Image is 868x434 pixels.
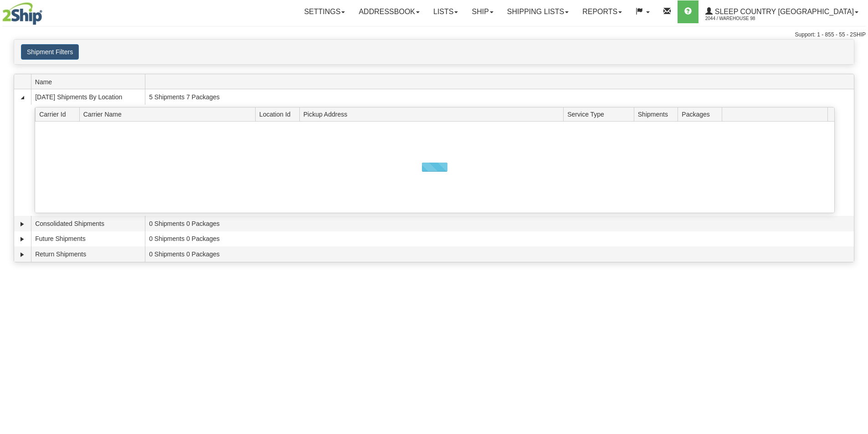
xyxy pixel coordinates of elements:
span: Name [35,75,145,89]
a: Addressbook [352,0,426,23]
span: Shipments [638,107,678,121]
a: Sleep Country [GEOGRAPHIC_DATA] 2044 / Warehouse 98 [699,0,865,23]
td: 0 Shipments 0 Packages [145,246,854,262]
a: Collapse [18,93,27,102]
a: Settings [297,0,352,23]
span: Service Type [567,107,634,121]
div: Support: 1 - 855 - 55 - 2SHIP [2,31,866,39]
span: Location Id [259,107,299,121]
a: Lists [426,0,465,23]
span: Packages [682,107,722,121]
td: [DATE] Shipments By Location [31,89,145,105]
td: Future Shipments [31,231,145,247]
img: logo2044.jpg [2,2,42,25]
span: Carrier Id [39,107,79,121]
td: 5 Shipments 7 Packages [145,89,854,105]
a: Expand [18,250,27,259]
span: Carrier Name [83,107,256,121]
td: Consolidated Shipments [31,216,145,231]
a: Ship [465,0,500,23]
iframe: chat widget [847,170,867,263]
span: Sleep Country [GEOGRAPHIC_DATA] [713,8,854,15]
td: Return Shipments [31,246,145,262]
a: Expand [18,235,27,244]
td: 0 Shipments 0 Packages [145,216,854,231]
button: Shipment Filters [21,44,79,60]
span: 2044 / Warehouse 98 [705,14,774,23]
td: 0 Shipments 0 Packages [145,231,854,247]
a: Expand [18,220,27,229]
span: Pickup Address [303,107,564,121]
a: Shipping lists [500,0,575,23]
a: Reports [575,0,629,23]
